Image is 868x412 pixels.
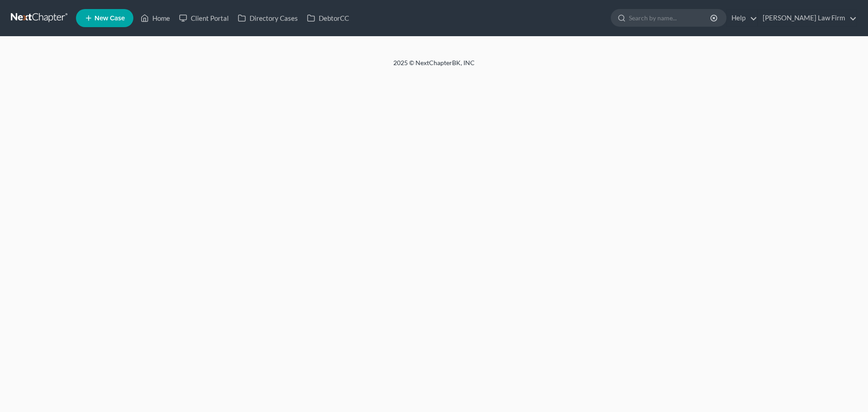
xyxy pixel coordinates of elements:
a: Directory Cases [233,10,302,26]
a: DebtorCC [302,10,354,26]
a: [PERSON_NAME] Law Firm [758,10,857,26]
input: Search by name... [629,9,712,26]
span: New Case [94,15,125,22]
a: Client Portal [175,10,233,26]
a: Help [727,10,757,26]
div: 2025 © NextChapterBK, INC [176,58,692,75]
a: Home [136,10,175,26]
